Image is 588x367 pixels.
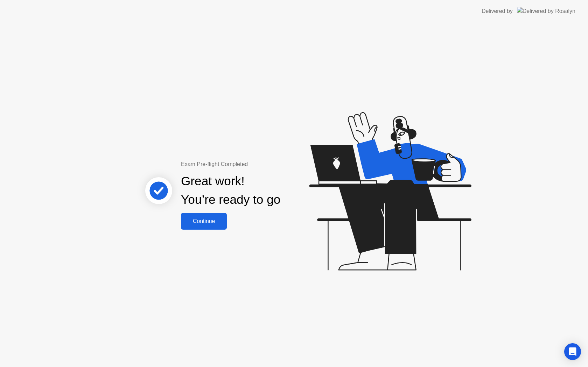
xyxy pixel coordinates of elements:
[181,213,227,230] button: Continue
[181,160,325,168] div: Exam Pre-flight Completed
[482,7,513,15] div: Delivered by
[564,343,581,360] div: Open Intercom Messenger
[517,7,575,15] img: Delivered by Rosalyn
[181,172,280,209] div: Great work! You’re ready to go
[183,218,225,224] div: Continue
